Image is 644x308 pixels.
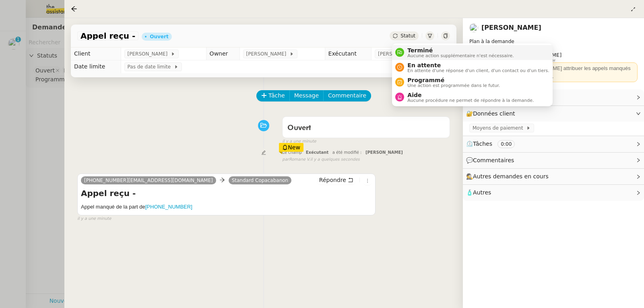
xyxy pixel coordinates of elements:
div: New [279,143,303,152]
span: il y a une minute [282,138,316,145]
span: 🕵️ [466,173,552,180]
span: il y a une minute [77,215,111,222]
span: 🔐 [466,109,518,118]
button: Tâche [256,90,290,101]
button: Message [289,90,324,101]
span: Autres [473,189,491,196]
span: 🧴 [466,189,491,196]
span: Appel reçu - [80,32,135,40]
h5: Appel manqué de la part de [81,203,372,211]
h4: Appel reçu - [81,188,372,199]
img: users%2FnSvcPnZyQ0RA1JfSOxSfyelNlJs1%2Favatar%2Fp1050537-640x427.jpg [469,23,478,32]
span: Aucune action supplémentaire n'est nécessaire. [407,54,514,58]
span: Aucune procédure ne permet de répondre à la demande. [407,98,534,103]
span: Tâches [473,141,492,147]
a: [PHONE_NUMBER] [145,204,192,210]
span: Données client [473,110,515,117]
div: Ouvert [150,34,168,39]
span: Exécutant [306,150,329,155]
span: ⏲️ [466,141,522,147]
td: Exécutant [325,48,371,60]
nz-tag: 0:00 [497,140,515,148]
div: 🕵️Autres demandes en cours [463,169,644,184]
span: Statut [400,33,415,39]
span: par [282,156,289,163]
span: Programmé [407,77,500,83]
span: Plan à la demande [469,39,514,44]
span: [PERSON_NAME] [365,150,403,155]
span: il y a quelques secondes [310,156,360,163]
span: Commentaire [328,91,366,100]
div: 🔐Données client [463,106,644,122]
a: [PERSON_NAME] [481,24,541,31]
span: Une action est programmée dans le futur. [407,83,500,88]
span: [PHONE_NUMBER][EMAIL_ADDRESS][DOMAIN_NAME] [84,178,213,183]
span: Autres demandes en cours [473,173,549,180]
div: ⏲️Tâches 0:00 [463,136,644,152]
div: 🧴Autres [463,185,644,201]
div: ⚠️ En l'absence de [PERSON_NAME] attribuer les appels manqués et les e-mails à [PERSON_NAME]. [473,64,634,80]
div: 💬Commentaires [463,153,644,168]
span: Terminé [407,47,514,54]
td: Client [71,48,121,60]
td: Date limite [71,60,121,73]
div: ⚙️Procédures [463,89,644,105]
span: [PERSON_NAME] [128,50,171,58]
span: Ouvert [287,124,311,132]
span: 💬 [466,157,518,163]
span: Moyens de paiement [473,124,526,132]
button: Répondre [316,176,356,184]
small: Romane V. [282,156,360,163]
span: Répondre [319,176,346,184]
span: Pas de date limite [128,63,174,71]
span: En attente [407,62,549,68]
span: [PERSON_NAME] [246,50,289,58]
span: Message [294,91,319,100]
span: Commentaires [473,157,514,163]
span: En attente d'une réponse d'un client, d'un contact ou d'un tiers. [407,68,549,73]
span: [PERSON_NAME] [378,50,421,58]
span: Aide [407,92,534,98]
a: Standard Copacabanon [229,177,292,184]
span: Le champ [282,150,302,155]
td: Owner [206,48,239,60]
span: Tâche [268,91,285,100]
span: a été modifié : [332,150,362,155]
button: Commentaire [323,90,371,101]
